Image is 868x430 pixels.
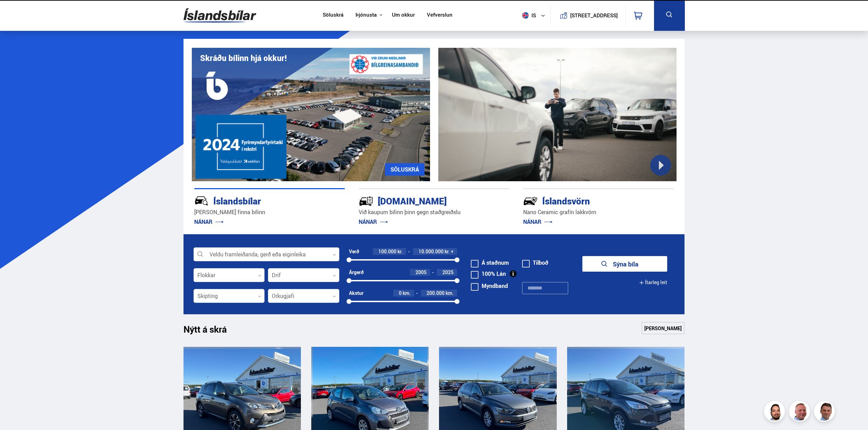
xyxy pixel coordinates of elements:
[184,4,256,27] img: G0Ugv5HjCgRt.svg
[200,53,287,63] h1: Skráðu bílinn hjá okkur!
[815,402,836,423] img: FbJEzSuNWCJXmdc-.webp
[403,290,411,296] span: km.
[415,269,427,275] span: 2005
[359,194,373,208] img: tr5P-W3DuiFaO7aO.svg
[523,194,538,208] img: -Svtn6bYgwAsiwNX.svg
[639,275,667,290] button: Ítarleg leit
[194,194,320,207] div: Íslandsbílar
[519,12,537,19] span: is
[356,12,377,18] button: Þjónusta
[359,194,485,207] div: [DOMAIN_NAME]
[397,249,403,254] span: kr.
[522,12,529,19] img: svg+xml;base64,PHN2ZyB4bWxucz0iaHR0cDovL3d3dy53My5vcmcvMjAwMC9zdmciIHdpZHRoPSI1MTIiIGhlaWdodD0iNT...
[349,249,359,254] div: Verð
[194,218,224,226] a: NÁNAR
[446,290,454,296] span: km.
[349,270,364,275] div: Árgerð
[359,218,388,226] a: NÁNAR
[523,218,553,226] a: NÁNAR
[765,402,786,423] img: nhp88E3Fdnt1Opn2.png
[471,260,509,265] label: Á staðnum
[349,290,364,296] div: Akstur
[573,12,615,18] button: [STREET_ADDRESS]
[790,402,811,423] img: siFngHWaQ9KaOqBr.png
[378,248,396,255] span: 100.000
[385,163,424,176] a: SÖLUSKRÁ
[192,48,430,181] img: eKx6w-_Home_640_.png
[522,260,548,265] label: Tilboð
[427,290,445,296] span: 200.000
[194,208,345,216] p: [PERSON_NAME] finna bílinn
[642,322,684,334] a: [PERSON_NAME]
[323,12,343,19] a: Söluskrá
[392,12,415,19] a: Um okkur
[419,248,444,255] span: 10.000.000
[184,324,239,339] h1: Nýtt á skrá
[442,269,454,275] span: 2025
[359,208,509,216] p: Við kaupum bílinn þinn gegn staðgreiðslu
[427,12,453,19] a: Vefverslun
[194,194,209,208] img: JRvxyua_JYH6wB4c.svg
[399,290,402,296] span: 0
[523,208,674,216] p: Nano Ceramic grafín lakkvörn
[445,249,450,254] span: kr.
[554,6,621,25] a: [STREET_ADDRESS]
[451,249,454,254] span: +
[519,5,551,26] button: is
[523,194,649,207] div: Íslandsvörn
[471,283,508,289] label: Myndband
[582,256,667,272] button: Sýna bíla
[471,271,506,277] label: 100% Lán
